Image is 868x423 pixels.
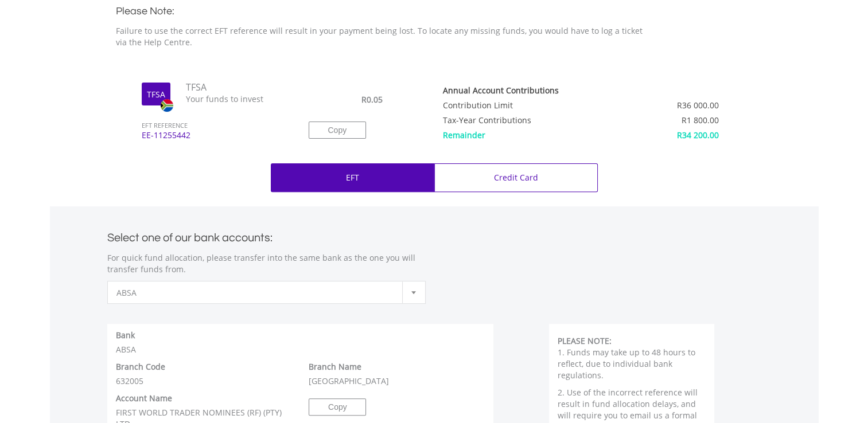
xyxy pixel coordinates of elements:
[558,347,706,381] p: 1. Funds may take up to 48 hours to reflect, due to individual bank regulations.
[677,130,719,140] span: R34 200.00
[107,330,494,355] div: ABSA
[300,361,493,387] div: [GEOGRAPHIC_DATA]
[107,361,301,387] div: 632005
[116,393,172,404] label: Account Name
[443,81,618,96] th: Contributions are made up of deposits and transfers for the tax year
[346,172,359,183] p: EFT
[177,81,292,94] span: TFSA
[116,361,165,373] label: Branch Code
[107,252,426,275] p: For quick fund allocation, please transfer into the same bank as the one you will transfer funds ...
[147,89,165,100] label: TFSA
[558,335,612,346] b: PLEASE NOTE:
[361,94,383,105] span: R0.05
[309,398,366,416] button: Copy
[443,126,618,140] td: Remainder
[133,130,291,151] span: EE-11255442
[443,111,618,126] td: Tax-Year Contributions
[682,115,719,126] span: R1 800.00
[309,361,361,373] label: Branch Name
[309,122,366,139] button: Copy
[107,228,273,244] label: Select one of our bank accounts:
[177,93,292,105] span: Your funds to invest
[116,330,135,341] label: Bank
[494,172,538,183] p: Credit Card
[443,96,618,111] td: Contribution Limit
[133,105,291,130] span: EFT REFERENCE
[116,3,655,19] h3: Please Note:
[116,281,399,304] span: ABSA
[116,25,655,48] p: Failure to use the correct EFT reference will result in your payment being lost. To locate any mi...
[677,100,719,111] span: R36 000.00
